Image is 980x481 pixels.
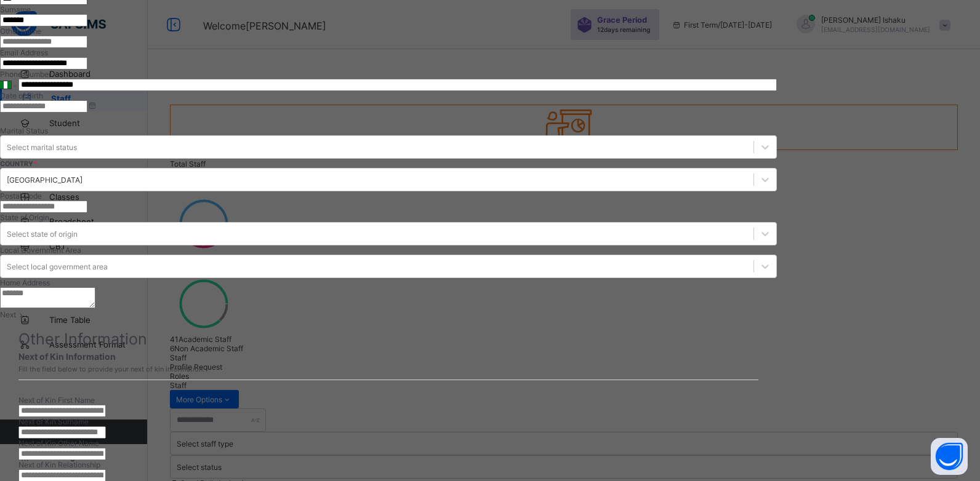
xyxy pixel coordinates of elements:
span: Next of Kin Information [18,351,758,362]
label: Next of Kin Surname [18,417,89,426]
div: [GEOGRAPHIC_DATA] [7,175,82,184]
button: Open asap [931,438,968,475]
span: Other Information [18,330,147,348]
label: Next of Kin Relationship [18,460,100,469]
span: Fill the field below to provide your next of kin information. [18,365,758,373]
div: Select local government area [7,261,108,271]
label: Next of Kin First Name [18,396,95,405]
div: Select state of origin [7,229,78,238]
label: Next of Kin Other Name [18,439,99,448]
div: Select marital status [7,142,77,151]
